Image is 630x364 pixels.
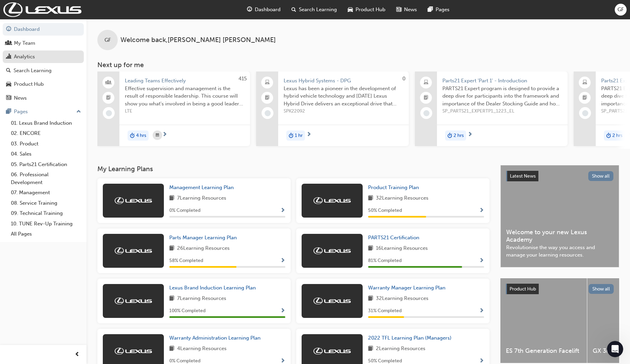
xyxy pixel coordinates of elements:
[14,53,35,61] div: Analytics
[615,4,627,16] button: GF
[313,298,351,304] img: Trak
[106,110,112,116] span: learningRecordVerb_NONE-icon
[454,132,464,140] span: 2 hrs
[3,22,84,105] button: DashboardMy TeamAnalyticsSearch LearningProduct HubNews
[92,11,106,24] div: Profile image for Trak
[376,244,428,253] span: 16 Learning Resources
[14,80,44,88] div: Product Hub
[286,3,342,17] a: search-iconSearch Learning
[506,228,613,244] span: Welcome to your new Lexus Academy
[376,194,428,203] span: 32 Learning Resources
[356,6,385,14] span: Product Hub
[177,194,226,203] span: 7 Learning Resources
[125,107,245,115] span: LTE
[3,37,84,49] a: My Team
[428,5,433,14] span: pages-icon
[8,159,84,170] a: 05. Parts21 Certification
[3,105,84,118] button: Pages
[376,345,425,353] span: 2 Learning Resources
[368,257,402,265] span: 81 % Completed
[169,207,201,215] span: 0 % Completed
[106,94,111,102] span: booktick-icon
[8,198,84,208] a: 08. Service Training
[120,36,276,44] span: Welcome back , [PERSON_NAME] [PERSON_NAME]
[14,108,28,116] div: Pages
[115,298,152,304] img: Trak
[280,308,285,314] span: Show Progress
[479,258,484,264] span: Show Progress
[284,77,403,85] span: Lexus Hybrid Systems - DPG
[313,247,351,254] img: Trak
[479,208,484,214] span: Show Progress
[6,54,11,60] span: chart-icon
[368,184,419,190] span: Product Training Plan
[169,284,259,292] a: Lexus Brand Induction Learning Plan
[115,247,152,254] img: Trak
[125,85,245,108] span: Effective supervision and management is the result of responsible leadership. This course will sh...
[506,171,613,182] a: Latest NewsShow all
[256,72,409,146] a: 0Lexus Hybrid Systems - DPGLexus has been a pioneer in the development of hybrid vehicle technolo...
[156,131,159,140] span: calendar-icon
[295,132,303,140] span: 1 hr
[169,194,174,203] span: book-icon
[14,48,122,71] p: Hi [PERSON_NAME] 👋
[136,132,146,140] span: 4 hrs
[423,110,429,116] span: learningRecordVerb_NONE-icon
[617,6,624,14] span: GF
[117,11,129,23] div: Close
[14,97,113,104] div: Send us a message
[3,78,84,90] a: Product Hub
[6,81,11,87] span: car-icon
[104,36,111,44] span: GF
[280,307,285,315] button: Show Progress
[342,3,391,17] a: car-iconProduct Hub
[583,78,587,87] span: laptop-icon
[368,184,422,191] a: Product Training Plan
[8,187,84,198] a: 07. Management
[368,244,373,253] span: book-icon
[583,94,587,102] span: booktick-icon
[368,334,454,342] a: 2022 TFL Learning Plan (Managers)
[368,234,422,242] a: PARTS21 Certification
[606,131,611,140] span: duration-icon
[169,244,174,253] span: book-icon
[500,278,587,363] a: ES 7th Generation Facelift
[8,139,84,149] a: 03. Product
[424,78,428,87] span: laptop-icon
[368,295,373,303] span: book-icon
[588,171,614,181] button: Show all
[506,244,613,259] span: Revolutionise the way you access and manage your learning resources.
[169,257,203,265] span: 58 % Completed
[8,149,84,159] a: 04. Sales
[169,285,256,291] span: Lexus Brand Induction Learning Plan
[391,3,422,17] a: news-iconNews
[280,257,285,265] button: Show Progress
[284,85,403,108] span: Lexus has been a pioneer in the development of hybrid vehicle technology and [DATE] Lexus Hybrid ...
[169,295,174,303] span: book-icon
[442,85,562,108] span: PARTS21 Expert program is designed to provide a deep dive for participants into the framework and...
[368,207,402,215] span: 50 % Completed
[169,307,206,315] span: 100 % Completed
[68,211,136,239] button: Messages
[169,234,240,242] a: Parts Manager Learning Plan
[255,6,281,14] span: Dashboard
[169,334,263,342] a: Warranty Administration Learning Plan
[265,78,270,87] span: laptop-icon
[14,94,27,102] div: News
[368,235,419,241] span: PARTS21 Certification
[479,307,484,315] button: Show Progress
[436,6,450,14] span: Pages
[87,61,630,69] h3: Next up for me
[6,95,11,101] span: news-icon
[368,345,373,353] span: book-icon
[368,284,448,292] a: Warranty Manager Learning Plan
[3,23,84,36] a: Dashboard
[467,132,473,138] span: next-icon
[280,206,285,215] button: Show Progress
[510,173,536,179] span: Latest News
[162,132,167,138] span: next-icon
[415,72,568,146] a: Parts21 Expert 'Part 1' - IntroductionPARTS21 Expert program is designed to provide a deep dive f...
[6,40,11,46] span: people-icon
[265,94,270,102] span: booktick-icon
[14,67,52,75] div: Search Learning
